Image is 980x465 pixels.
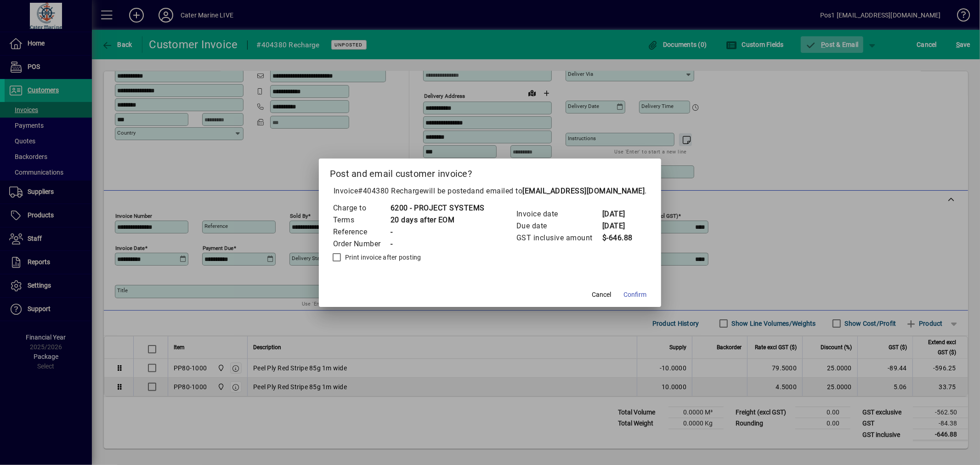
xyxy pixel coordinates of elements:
td: Reference [333,226,390,238]
span: Cancel [592,290,611,300]
td: Terms [333,214,390,226]
span: and emailed to [471,187,645,195]
button: Cancel [587,287,616,303]
td: 6200 - PROJECT SYSTEMS [390,202,485,214]
td: - [390,226,485,238]
p: Invoice will be posted . [330,186,650,197]
td: Due date [516,220,602,232]
td: - [390,238,485,250]
td: GST inclusive amount [516,232,602,244]
button: Confirm [620,287,650,303]
td: [DATE] [602,220,639,232]
b: [EMAIL_ADDRESS][DOMAIN_NAME] [523,187,645,195]
td: Invoice date [516,208,602,220]
h2: Post and email customer invoice? [319,159,661,185]
td: Charge to [333,202,390,214]
span: Confirm [623,290,646,300]
td: 20 days after EOM [390,214,485,226]
span: #404380 Recharge [358,187,424,195]
td: [DATE] [602,208,639,220]
td: $-646.88 [602,232,639,244]
td: Order Number [333,238,390,250]
label: Print invoice after posting [343,253,421,262]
